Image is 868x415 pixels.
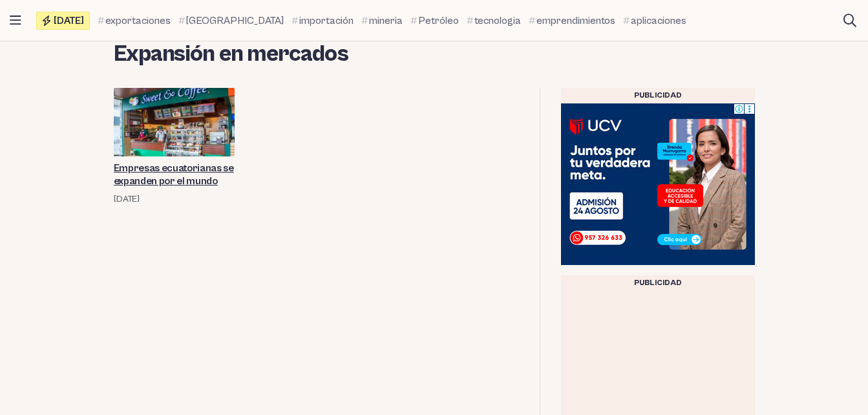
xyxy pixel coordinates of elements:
[186,13,284,28] span: [GEOGRAPHIC_DATA]
[105,13,171,28] span: exportaciones
[54,16,84,26] span: [DATE]
[529,13,615,28] a: emprendimientos
[114,193,140,206] time: 17 febrero, 2023 06:10
[178,13,284,28] a: [GEOGRAPHIC_DATA]
[467,13,521,28] a: tecnologia
[410,13,459,28] a: Petróleo
[114,162,235,187] a: Empresas ecuatorianas se expanden por el mundo
[291,13,354,28] a: importación
[369,13,403,28] span: mineria
[474,13,521,28] span: tecnologia
[98,13,171,28] a: exportaciones
[561,103,755,265] iframe: Advertisement
[623,13,686,28] a: aplicaciones
[536,13,615,28] span: emprendimientos
[114,88,235,156] img: Durante este año Sweet & Coffee va a trabajar en crear el modelo de franquicia.
[114,41,348,67] span: Expansión en mercados
[631,13,686,28] span: aplicaciones
[418,13,459,28] span: Petróleo
[561,88,755,103] div: Publicidad
[361,13,403,28] a: mineria
[561,275,755,291] div: Publicidad
[299,13,354,28] span: importación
